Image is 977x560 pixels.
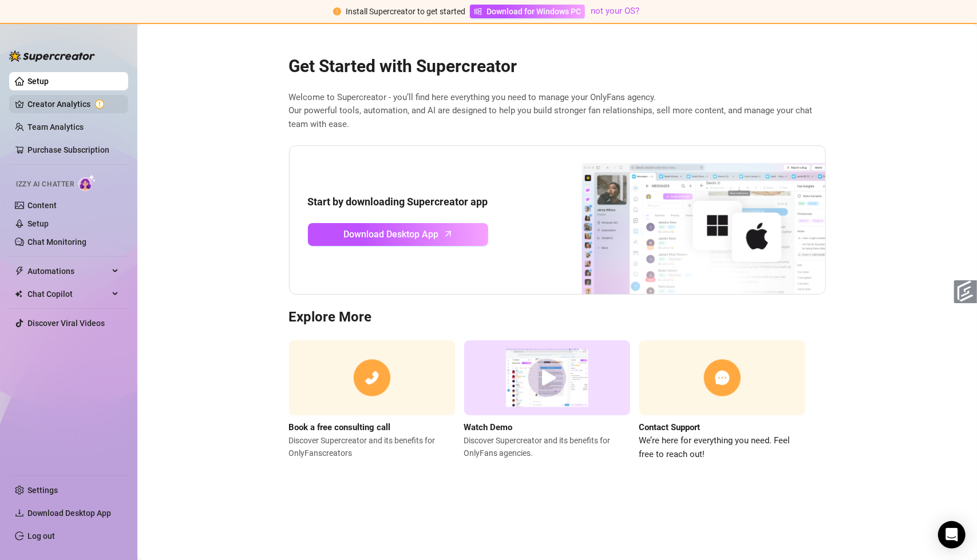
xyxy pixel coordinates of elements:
img: logo-BBDzfeDw.svg [9,50,95,62]
span: We’re here for everything you need. Feel free to reach out! [639,434,805,461]
img: Chat Copilot [15,290,22,298]
img: consulting call [289,340,455,415]
img: download app [539,146,825,295]
a: Log out [27,531,55,541]
span: thunderbolt [15,267,24,276]
span: Discover Supercreator and its benefits for OnlyFans creators [289,434,455,459]
span: download [15,509,24,518]
span: Discover Supercreator and its benefits for OnlyFans agencies. [464,434,630,459]
span: exclamation-circle [333,7,341,15]
a: Setup [27,219,49,228]
a: not your OS? [591,6,639,16]
a: Purchase Subscription [27,145,109,154]
h3: Explore More [289,308,826,327]
a: Content [27,201,57,210]
img: supercreator demo [464,340,630,415]
span: Automations [27,262,109,280]
a: Download Desktop Apparrow-up [308,223,488,246]
a: Download for Windows PC [470,5,585,18]
a: Settings [27,486,58,495]
a: Chat Monitoring [27,237,86,247]
a: Team Analytics [27,122,84,132]
span: Welcome to Supercreator - you’ll find here everything you need to manage your OnlyFans agency. Ou... [289,91,826,132]
strong: Start by downloading Supercreator app [308,196,488,208]
span: windows [474,7,482,15]
span: Download Desktop App [343,227,438,241]
img: AI Chatter [78,174,96,191]
a: Watch DemoDiscover Supercreator and its benefits for OnlyFans agencies. [464,340,630,461]
img: contact support [639,340,805,415]
div: Open Intercom Messenger [938,521,966,549]
span: Download for Windows PC [486,5,581,18]
strong: Book a free consulting call [289,422,391,432]
h2: Get Started with Supercreator [289,55,826,77]
a: Book a free consulting callDiscover Supercreator and its benefits for OnlyFanscreators [289,340,455,461]
strong: Contact Support [639,422,701,432]
a: Discover Viral Videos [27,319,105,328]
strong: Watch Demo [464,422,513,432]
span: arrow-up [442,227,455,240]
span: Chat Copilot [27,285,109,303]
a: Setup [27,77,49,86]
span: Izzy AI Chatter [16,179,74,190]
span: Download Desktop App [27,509,111,518]
span: Install Supercreator to get started [346,7,465,16]
a: Creator Analytics exclamation-circle [27,95,119,113]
